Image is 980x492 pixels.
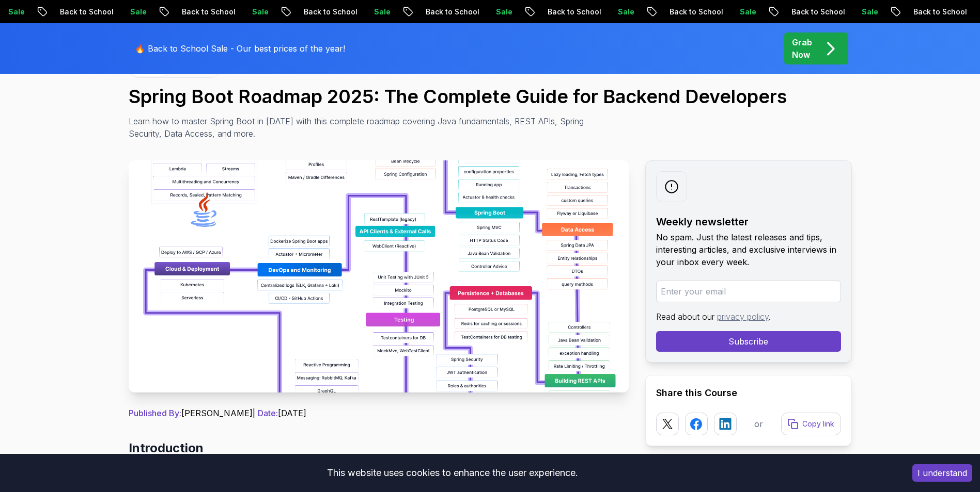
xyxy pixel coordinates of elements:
[656,386,841,400] h2: Share this Course
[607,7,640,17] p: Sale
[129,408,181,418] span: Published By:
[129,115,592,140] p: Learn how to master Spring Boot in [DATE] with this complete roadmap covering Java fundamentals, ...
[802,419,834,429] p: Copy link
[754,418,763,430] p: or
[8,462,897,484] div: This website uses cookies to enhance the user experience.
[129,407,629,419] p: [PERSON_NAME] | [DATE]
[537,7,607,17] p: Back to School
[656,215,841,229] h2: Weekly newsletter
[119,7,152,17] p: Sale
[129,160,629,392] img: Spring Boot Roadmap 2025: The Complete Guide for Backend Developers thumbnail
[851,7,884,17] p: Sale
[415,7,485,17] p: Back to School
[656,331,841,352] button: Subscribe
[363,7,396,17] p: Sale
[717,311,769,322] a: privacy policy
[656,310,841,323] p: Read about our .
[49,7,119,17] p: Back to School
[792,36,812,61] p: Grab Now
[659,7,729,17] p: Back to School
[781,413,841,435] button: Copy link
[171,7,241,17] p: Back to School
[781,7,851,17] p: Back to School
[485,7,518,17] p: Sale
[656,281,841,302] input: Enter your email
[912,464,972,482] button: Accept cookies
[903,7,973,17] p: Back to School
[729,7,762,17] p: Sale
[135,42,345,55] p: 🔥 Back to School Sale - Our best prices of the year!
[293,7,363,17] p: Back to School
[241,7,274,17] p: Sale
[656,231,841,268] p: No spam. Just the latest releases and tips, interesting articles, and exclusive interviews in you...
[129,440,629,456] h2: Introduction
[129,86,852,107] h1: Spring Boot Roadmap 2025: The Complete Guide for Backend Developers
[258,408,278,418] span: Date:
